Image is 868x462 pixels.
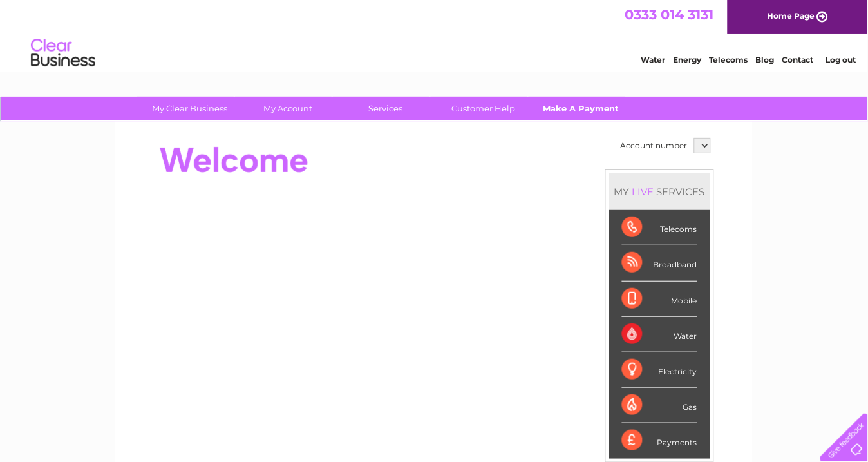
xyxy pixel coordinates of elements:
div: Clear Business is a trading name of Verastar Limited (registered in [GEOGRAPHIC_DATA] No. 3667643... [131,7,739,63]
div: Broadband [622,245,697,281]
a: Water [641,55,666,64]
div: Telecoms [622,210,697,245]
a: Blog [756,55,775,64]
div: Payments [622,423,697,458]
a: Energy [674,55,702,64]
a: Make A Payment [529,97,635,120]
a: Log out [826,55,856,64]
img: logo.png [30,34,96,73]
a: Services [333,97,439,120]
a: Customer Help [431,97,537,120]
div: Mobile [622,282,697,317]
td: Account number [618,135,691,157]
a: 0333 014 3131 [625,6,714,23]
div: Water [622,317,697,352]
a: My Clear Business [137,97,243,120]
div: Electricity [622,352,697,388]
div: Gas [622,388,697,423]
div: MY SERVICES [609,173,710,210]
a: My Account [235,97,341,120]
div: LIVE [630,186,657,198]
a: Contact [782,55,814,64]
a: Telecoms [710,55,748,64]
